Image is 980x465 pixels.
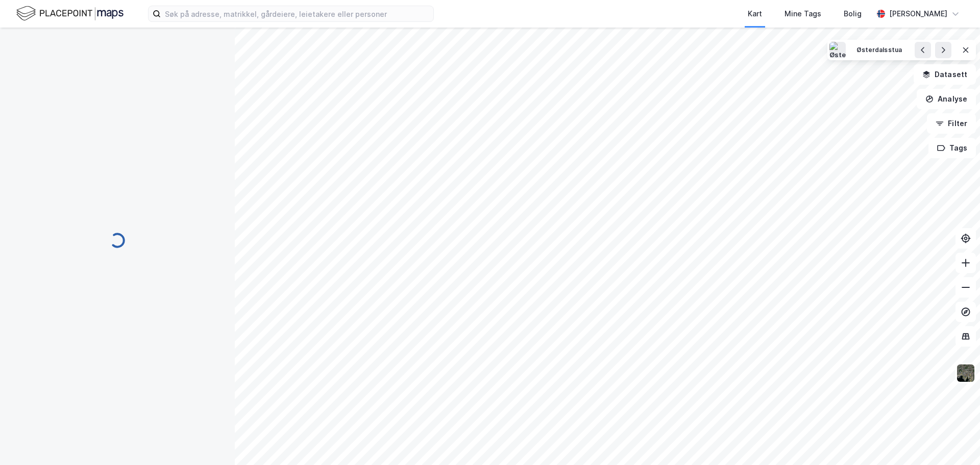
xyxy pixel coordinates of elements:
img: logo.f888ab2527a4732fd821a326f86c7f29.svg [16,5,124,22]
img: Østerdalsstua [829,42,846,58]
div: Bolig [844,8,862,20]
img: 9k= [956,363,975,383]
input: Søk på adresse, matrikkel, gårdeiere, leietakere eller personer [161,6,433,21]
iframe: Chat Widget [929,416,980,465]
div: [PERSON_NAME] [889,8,947,20]
button: Tags [928,138,976,158]
button: Datasett [914,64,976,85]
div: Østerdalsstua [856,46,902,55]
button: Analyse [917,89,976,109]
div: Mine Tags [785,8,821,20]
img: spinner.a6d8c91a73a9ac5275cf975e30b51cfb.svg [109,232,126,249]
button: Filter [927,113,976,134]
button: Østerdalsstua [850,42,909,58]
div: Kontrollprogram for chat [929,416,980,465]
div: Kart [748,8,762,20]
